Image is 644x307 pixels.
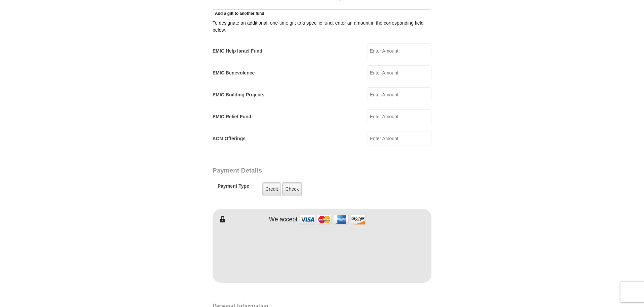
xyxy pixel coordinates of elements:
[367,87,431,102] input: Enter Amount
[213,167,384,175] h3: Payment Details
[367,43,431,58] input: Enter Amount
[262,182,281,196] label: Credit
[367,65,431,80] input: Enter Amount
[213,48,262,55] label: EMIC Help Israel Fund
[213,69,255,76] label: EMIC Benevolence
[299,212,366,227] img: credit cards accepted
[218,183,249,192] h5: Payment Type
[213,91,264,98] label: EMIC Building Projects
[282,182,302,196] label: Check
[213,135,246,142] label: KCM Offerings
[213,20,431,34] div: To designate an additional, one-time gift to a specific fund, enter an amount in the correspondin...
[213,113,251,120] label: EMIC Relief Fund
[367,109,431,124] input: Enter Amount
[367,131,431,146] input: Enter Amount
[213,11,264,16] span: Add a gift to another fund
[269,216,298,223] h4: We accept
